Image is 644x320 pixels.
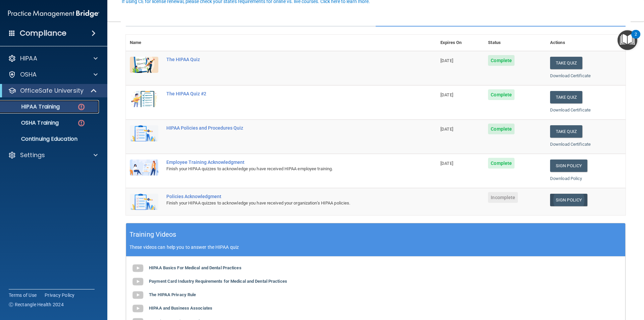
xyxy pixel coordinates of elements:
[436,35,484,51] th: Expires On
[20,54,37,62] p: HIPAA
[9,301,64,308] span: Ⓒ Rectangle Health 2024
[45,292,75,299] a: Privacy Policy
[77,103,86,111] img: danger-circle.6113f641.png
[4,103,60,110] p: HIPAA Training
[129,244,622,250] p: These videos can help you to answer the HIPAA quiz
[166,165,403,173] div: Finish your HIPAA quizzes to acknowledge you have received HIPAA employee training.
[9,292,37,299] a: Terms of Use
[550,125,582,138] button: Take Quiz
[77,119,86,127] img: danger-circle.6113f641.png
[8,71,98,79] a: OSHA
[149,306,212,311] b: HIPAA and Business Associates
[440,161,453,166] span: [DATE]
[149,265,241,270] b: HIPAA Basics For Medical and Dental Practices
[488,89,515,100] span: Complete
[149,292,196,297] b: The HIPAA Privacy Rule
[20,29,66,38] h4: Compliance
[550,176,582,181] a: Download Policy
[488,124,515,134] span: Complete
[550,91,582,103] button: Take Quiz
[550,57,582,69] button: Take Quiz
[8,151,98,159] a: Settings
[4,120,59,126] p: OSHA Training
[440,127,453,132] span: [DATE]
[550,194,587,206] a: Sign Policy
[635,34,637,43] div: 2
[131,275,145,288] img: gray_youtube_icon.38fcd6cc.png
[166,91,403,96] div: The HIPAA Quiz #2
[166,194,403,199] div: Policies Acknowledgment
[166,199,403,207] div: Finish your HIPAA quizzes to acknowledge you have received your organization’s HIPAA policies.
[20,151,45,159] p: Settings
[131,302,145,315] img: gray_youtube_icon.38fcd6cc.png
[550,142,591,147] a: Download Certificate
[8,7,99,20] img: PMB logo
[129,229,176,240] h5: Training Videos
[131,262,145,275] img: gray_youtube_icon.38fcd6cc.png
[20,71,37,79] p: OSHA
[166,159,403,165] div: Employee Training Acknowledgment
[550,159,587,172] a: Sign Policy
[126,35,162,51] th: Name
[440,58,453,63] span: [DATE]
[4,136,96,142] p: Continuing Education
[618,30,637,50] button: Open Resource Center, 2 new notifications
[131,288,145,302] img: gray_youtube_icon.38fcd6cc.png
[8,54,98,62] a: HIPAA
[149,279,287,284] b: Payment Card Industry Requirements for Medical and Dental Practices
[166,125,403,131] div: HIPAA Policies and Procedures Quiz
[546,35,626,51] th: Actions
[484,35,546,51] th: Status
[488,158,515,169] span: Complete
[8,87,97,95] a: OfficeSafe University
[550,107,591,112] a: Download Certificate
[20,87,84,95] p: OfficeSafe University
[440,92,453,97] span: [DATE]
[488,192,518,203] span: Incomplete
[166,57,403,62] div: The HIPAA Quiz
[550,73,591,78] a: Download Certificate
[488,55,515,66] span: Complete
